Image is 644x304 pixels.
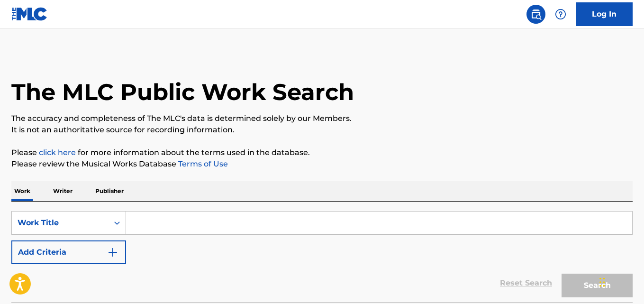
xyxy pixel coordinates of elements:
[11,78,354,106] h1: The MLC Public Work Search
[11,240,126,264] button: Add Criteria
[50,181,75,201] p: Writer
[526,5,545,24] a: Public Search
[599,268,605,296] div: Drag
[11,158,633,170] p: Please review the Musical Works Database
[530,9,542,20] img: search
[107,247,118,258] img: 9d2ae6d4665cec9f34b9.svg
[11,7,48,21] img: MLC Logo
[92,181,127,201] p: Publisher
[11,147,633,158] p: Please for more information about the terms used in the database.
[551,5,570,24] div: Help
[11,113,633,124] p: The accuracy and completeness of The MLC's data is determined solely by our Members.
[11,181,33,201] p: Work
[18,217,103,229] div: Work Title
[11,211,633,302] form: Search Form
[39,148,76,157] a: click here
[555,9,566,20] img: help
[176,159,228,168] a: Terms of Use
[576,2,633,26] a: Log In
[11,124,633,136] p: It is not an authoritative source for recording information.
[597,258,644,304] iframe: Chat Widget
